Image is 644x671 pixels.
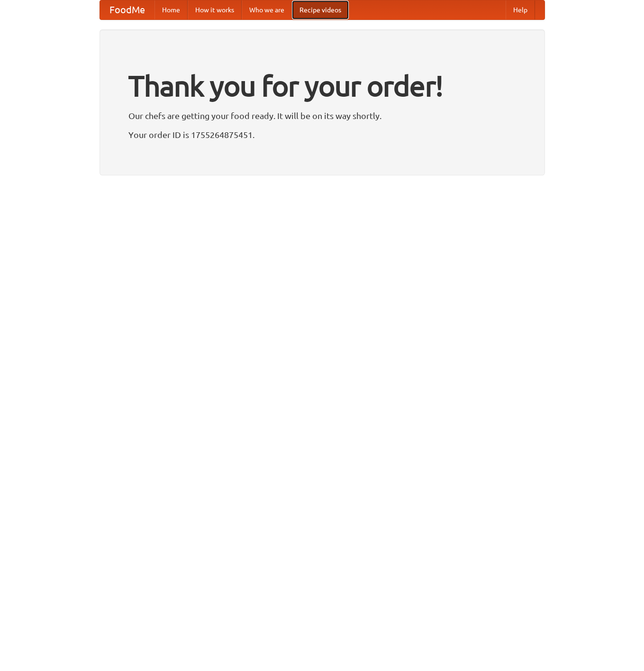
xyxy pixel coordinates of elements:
[100,0,154,19] a: FoodMe
[188,0,242,19] a: How it works
[128,109,516,123] p: Our chefs are getting your food ready. It will be on its way shortly.
[128,63,516,109] h1: Thank you for your order!
[242,0,292,19] a: Who we are
[128,128,516,142] p: Your order ID is 1755264875451.
[506,0,535,19] a: Help
[154,0,188,19] a: Home
[292,0,349,19] a: Recipe videos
